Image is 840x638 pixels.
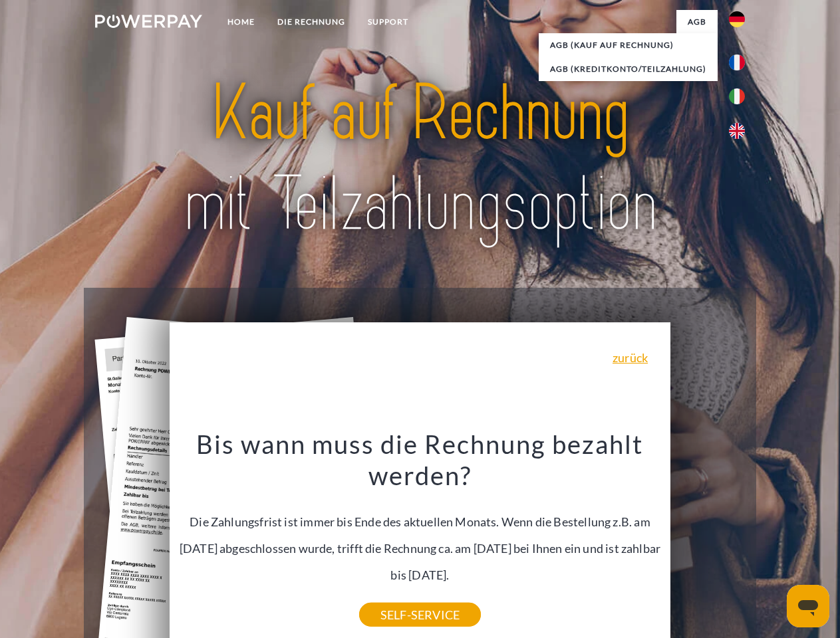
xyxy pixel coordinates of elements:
[613,352,648,364] a: zurück
[266,10,356,34] a: DIE RECHNUNG
[539,57,718,81] a: AGB (Kreditkonto/Teilzahlung)
[787,585,829,627] iframe: Schaltfläche zum Öffnen des Messaging-Fensters
[676,10,718,34] a: agb
[539,33,718,57] a: AGB (Kauf auf Rechnung)
[356,10,420,34] a: SUPPORT
[178,428,663,615] div: Die Zahlungsfrist ist immer bis Ende des aktuellen Monats. Wenn die Bestellung z.B. am [DATE] abg...
[729,54,745,70] img: fr
[216,10,266,34] a: Home
[127,64,713,255] img: title-powerpay_de.svg
[178,428,663,492] h3: Bis wann muss die Rechnung bezahlt werden?
[729,11,745,27] img: de
[95,15,202,28] img: logo-powerpay-white.svg
[729,88,745,104] img: it
[729,123,745,139] img: en
[359,603,481,627] a: SELF-SERVICE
